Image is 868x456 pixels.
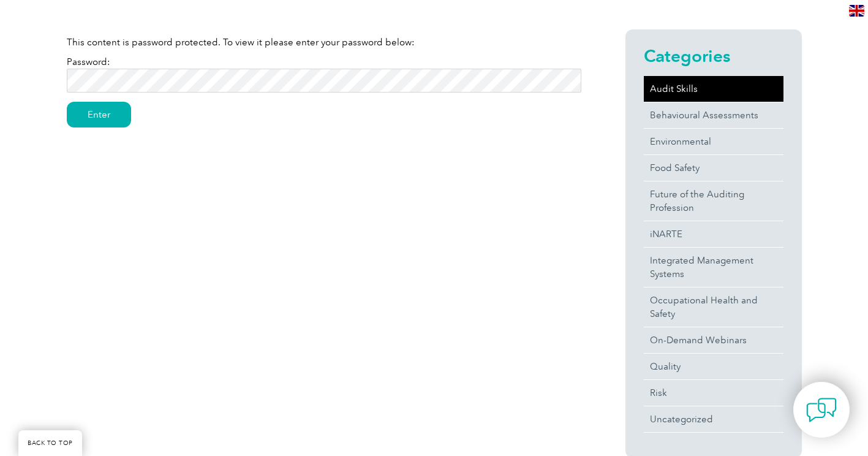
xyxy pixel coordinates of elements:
a: BACK TO TOP [18,430,82,456]
img: en [849,5,864,17]
a: Audit Skills [644,76,783,102]
a: iNARTE [644,221,783,247]
a: Occupational Health and Safety [644,287,783,327]
a: Food Safety [644,155,783,181]
a: Quality [644,354,783,379]
a: Environmental [644,129,783,154]
input: Password: [67,69,581,93]
a: On-Demand Webinars [644,327,783,353]
label: Password: [67,56,581,86]
input: Enter [67,102,131,127]
img: contact-chat.png [806,395,837,425]
a: Uncategorized [644,406,783,432]
a: Risk [644,380,783,406]
a: Future of the Auditing Profession [644,181,783,221]
h2: Categories [644,46,783,66]
p: This content is password protected. To view it please enter your password below: [67,36,581,49]
a: Integrated Management Systems [644,248,783,287]
a: Behavioural Assessments [644,102,783,128]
